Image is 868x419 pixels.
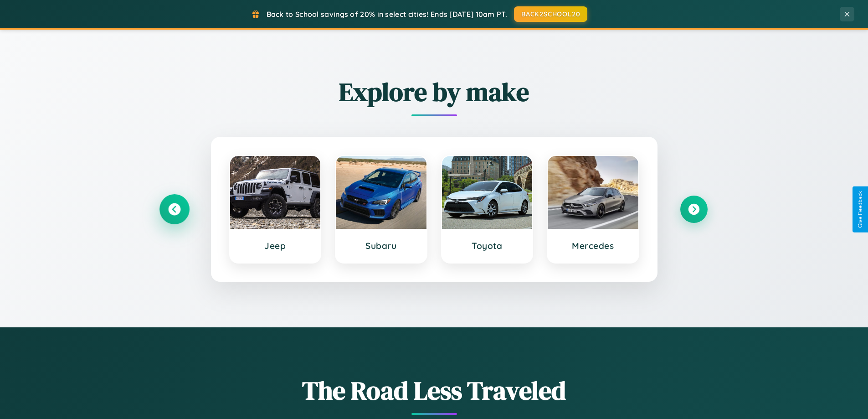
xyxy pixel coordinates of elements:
[239,240,312,251] h3: Jeep
[857,191,863,228] div: Give Feedback
[161,373,708,408] h1: The Road Less Traveled
[557,240,629,251] h3: Mercedes
[161,74,708,109] h2: Explore by make
[451,240,524,251] h3: Toyota
[267,10,507,19] span: Back to School savings of 20% in select cities! Ends [DATE] 10am PT.
[514,6,587,22] button: BACK2SCHOOL20
[345,240,417,251] h3: Subaru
